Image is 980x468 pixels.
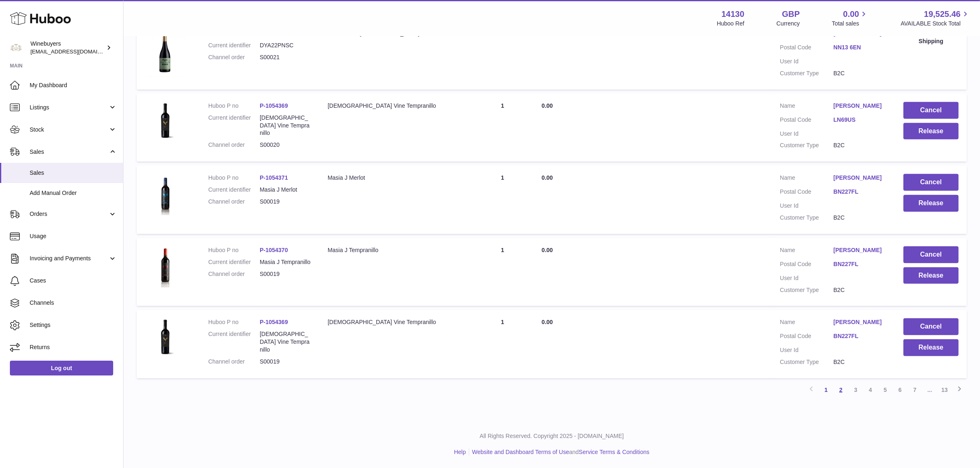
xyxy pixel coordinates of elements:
a: 1 [819,382,833,397]
li: and [469,448,649,456]
span: My Dashboard [30,81,117,89]
button: Release [903,267,959,284]
a: 6 [893,382,908,397]
dt: Current identifier [208,42,260,49]
dd: Masia J Tempranillo [260,258,311,266]
dt: Customer Type [780,141,833,149]
td: 1 [472,310,533,378]
dt: Postal Code [780,116,833,126]
a: [PERSON_NAME] [833,102,887,110]
a: 5 [878,382,893,397]
span: Stock [30,126,108,134]
dd: B2C [833,70,887,77]
div: Currency [777,20,800,28]
a: Help [454,449,466,455]
div: Masia J Merlot [328,174,463,182]
dt: Huboo P no [208,102,260,110]
dt: User Id [780,130,833,138]
a: BN227FL [833,188,887,196]
span: 0.00 [542,247,553,253]
button: Cancel [903,318,959,335]
a: Service Terms & Conditions [579,449,649,455]
dt: Current identifier [208,114,260,137]
dd: [DEMOGRAPHIC_DATA] Vine Tempranillo [260,114,311,137]
span: Usage [30,232,117,240]
span: Listings [30,104,108,111]
span: 0.00 [542,319,553,325]
img: 1755000993.jpg [145,246,186,287]
span: Sales [30,169,117,177]
span: Cases [30,277,117,285]
a: 13 [937,382,952,397]
img: 1755001043.jpg [145,174,186,215]
a: [PERSON_NAME] [833,174,887,182]
span: Channels [30,299,117,307]
button: Cancel [903,102,959,119]
a: P-1054369 [260,319,288,325]
div: Huboo Ref [717,20,745,28]
a: 7 [908,382,922,397]
dt: Channel order [208,141,260,149]
dd: S00020 [260,141,311,149]
dt: Name [780,246,833,256]
dd: S00019 [260,198,311,206]
span: 0.00 [542,102,553,109]
dt: Customer Type [780,214,833,222]
span: Returns [30,343,117,351]
img: 1755000930.jpg [145,318,186,359]
td: 1 [472,238,533,306]
a: 0.00 Total sales [832,9,868,28]
dd: B2C [833,141,887,149]
dt: User Id [780,58,833,65]
dt: User Id [780,202,833,210]
dd: B2C [833,358,887,366]
div: Masia J Tempranillo [328,246,463,254]
span: 0.00 [542,174,553,181]
span: Sales [30,148,108,156]
dt: User Id [780,274,833,282]
a: 2 [833,382,848,397]
img: 1752081497.png [145,30,186,76]
div: Locked for Shipping [903,30,959,45]
a: P-1054370 [260,247,288,253]
dd: B2C [833,286,887,294]
a: 19,525.46 AVAILABLE Stock Total [901,9,970,28]
a: [PERSON_NAME] [833,246,887,254]
span: ... [922,382,937,397]
span: Add Manual Order [30,189,117,197]
dt: Current identifier [208,258,260,266]
dd: DYA22PNSC [260,42,311,49]
a: NN13 6EN [833,44,887,51]
dt: Name [780,102,833,112]
dt: User Id [780,346,833,354]
dt: Postal Code [780,188,833,198]
dd: S00019 [260,270,311,278]
span: 0.00 [843,9,859,20]
div: Winebuyers [30,40,105,56]
dt: Current identifier [208,330,260,354]
dd: S00019 [260,358,311,366]
a: P-1054371 [260,174,288,181]
dd: [DEMOGRAPHIC_DATA] Vine Tempranillo [260,330,311,354]
span: Invoicing and Payments [30,255,108,262]
button: Release [903,339,959,356]
dt: Postal Code [780,332,833,342]
dt: Huboo P no [208,246,260,254]
td: 1 [472,21,533,90]
a: P-1054369 [260,102,288,109]
button: Release [903,123,959,140]
dt: Huboo P no [208,174,260,182]
dd: S00021 [260,53,311,61]
dt: Current identifier [208,186,260,194]
a: BN227FL [833,260,887,268]
strong: 14130 [722,9,745,20]
a: LN69US [833,116,887,124]
p: All Rights Reserved. Copyright 2025 - [DOMAIN_NAME] [130,432,973,440]
a: Website and Dashboard Terms of Use [472,449,569,455]
button: Cancel [903,246,959,263]
a: [PERSON_NAME] [833,318,887,326]
strong: GBP [782,9,800,20]
dt: Channel order [208,270,260,278]
button: Release [903,195,959,212]
button: Cancel [903,174,959,191]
